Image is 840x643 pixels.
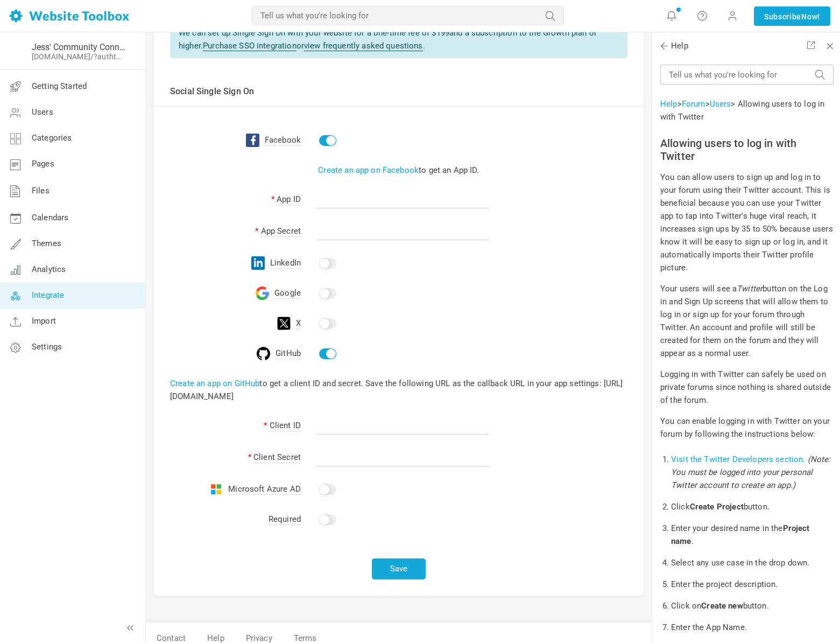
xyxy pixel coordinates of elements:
span: Integrate [32,290,64,300]
img: facebook-logo.svg [246,134,259,147]
a: Create an app on GitHub [170,379,259,388]
span: Client Secret [253,452,301,463]
input: Tell us what you're looking for [252,6,564,25]
span: Facebook [265,135,301,146]
i: (Note: You must be logged into your personal Twitter account to create an app.) [671,455,831,490]
span: Help [660,40,688,52]
span: Settings [32,342,62,352]
span: Google [274,288,301,299]
img: twitter-logo.svg [277,317,291,330]
a: Visit the Twitter Developers section. [671,455,806,464]
li: Enter the project description. [671,574,834,595]
p: Logging in with Twitter can safely be used on private forums since nothing is shared outside of t... [660,368,834,407]
img: github-icon.svg [257,347,270,360]
span: LinkedIn [270,258,301,269]
b: Create new [701,601,743,611]
span: Categories [32,133,72,143]
span: Back [659,40,669,51]
a: SubscribeNow! [754,6,830,26]
div: We can set up Single Sign On with your website for a one-time fee of $ and a subscription to the ... [170,20,627,58]
span: App ID [277,194,301,205]
span: GitHub [276,348,301,359]
li: Click button. [671,496,834,518]
i: Twitter [737,284,763,293]
p: You can enable logging in with Twitter on your forum by following the instructions below: [660,415,834,441]
span: Files [32,186,50,195]
a: Forum [682,99,705,109]
span: > > > Allowing users to log in with Twitter [660,99,824,122]
span: Calendars [32,213,68,222]
b: Create Project [690,502,744,512]
span: Users [32,107,53,117]
p: You can allow users to sign up and log in to your forum using their Twitter account. This is bene... [660,171,834,274]
li: Enter your desired name in the . [671,518,834,552]
a: view frequently asked questions [304,41,423,51]
li: Enter the App Name. [671,617,834,638]
span: 199 [436,28,449,38]
li: Click on button. [671,595,834,617]
img: linkedin-logo.svg [251,256,265,270]
a: Help [660,99,677,109]
span: Pages [32,159,54,169]
button: Save [372,558,426,579]
li: Select any use case in the drop down. [671,552,834,574]
span: Themes [32,239,61,248]
span: X [296,318,301,329]
span: App Secret [261,226,301,237]
img: google-icon.svg [256,286,269,300]
a: Purchase SSO integration [203,41,297,51]
a: Create an app on Facebook [318,165,419,175]
p: Your users will see a button on the Log in and Sign Up screens that will allow them to log in or ... [660,282,834,360]
input: Tell us what you're looking for [660,65,834,85]
span: Client ID [270,421,301,431]
span: Required [269,514,301,525]
a: Jess' Community Connection Corner [32,42,125,52]
span: Microsoft Azure AD [228,484,301,495]
span: Import [32,316,56,326]
img: microsoft-icon.svg [209,483,223,496]
td: to get a client ID and secret. Save the following URL as the callback URL in your app settings: [... [154,369,644,411]
td: to get an App ID. [154,156,644,185]
td: Social Single Sign On [154,77,644,107]
img: noun-guarantee-6363754-FFFFFF.png [7,43,24,60]
span: Now! [801,11,820,23]
span: Analytics [32,264,66,274]
a: Users [710,99,731,109]
span: Getting Started [32,81,87,91]
a: [DOMAIN_NAME]/?authtoken=8911aecda8f71d1074831b6eab94d99f&rememberMe=1 [32,52,125,61]
h2: Allowing users to log in with Twitter [660,137,834,163]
